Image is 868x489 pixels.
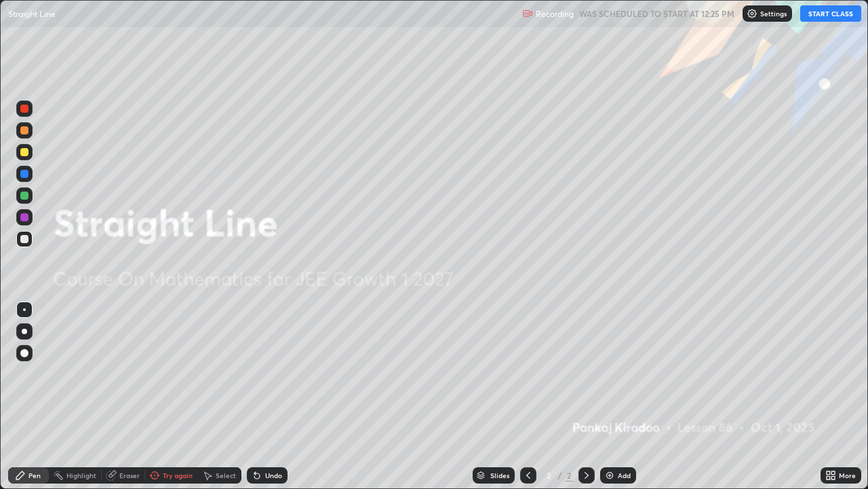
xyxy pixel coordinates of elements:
[163,472,193,479] div: Try again
[618,472,631,479] div: Add
[760,10,787,17] p: Settings
[28,472,41,479] div: Pen
[522,8,533,19] img: recording.375f2c34.svg
[747,8,757,19] img: class-settings-icons
[565,469,573,482] div: 2
[800,5,861,22] button: START CLASS
[8,8,56,19] p: Straight Line
[536,9,574,19] p: Recording
[839,472,856,479] div: More
[265,472,282,479] div: Undo
[66,472,96,479] div: Highlight
[490,472,509,479] div: Slides
[579,7,734,20] h5: WAS SCHEDULED TO START AT 12:25 PM
[604,470,615,481] img: add-slide-button
[216,472,236,479] div: Select
[119,472,140,479] div: Eraser
[542,471,555,479] div: 2
[558,471,562,479] div: /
